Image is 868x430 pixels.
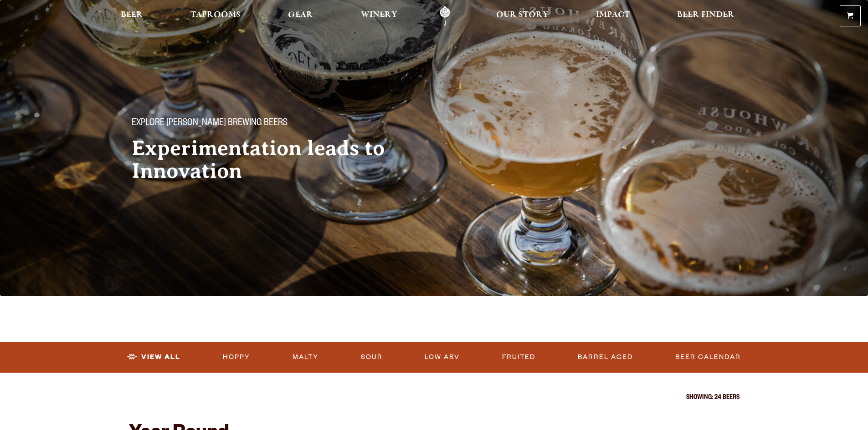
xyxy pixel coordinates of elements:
[132,118,288,130] span: Explore [PERSON_NAME] Brewing Beers
[282,6,319,26] a: Gear
[671,6,740,26] a: Beer Finder
[190,11,241,19] span: Taprooms
[677,11,734,19] span: Beer Finder
[498,347,539,368] a: Fruited
[289,347,322,368] a: Malty
[357,347,386,368] a: Sour
[355,6,403,26] a: Winery
[428,6,462,26] a: Odell Home
[219,347,254,368] a: Hoppy
[185,6,247,26] a: Taprooms
[288,11,313,19] span: Gear
[121,11,143,19] span: Beer
[123,347,184,368] a: View All
[672,347,745,368] a: Beer Calendar
[361,11,397,19] span: Winery
[115,6,149,26] a: Beer
[421,347,463,368] a: Low ABV
[490,6,555,26] a: Our Story
[132,137,416,182] h2: Experimentation leads to Innovation
[574,347,637,368] a: Barrel Aged
[590,6,636,26] a: Impact
[496,11,549,19] span: Our Story
[129,395,740,402] p: Showing: 24 Beers
[596,11,630,19] span: Impact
